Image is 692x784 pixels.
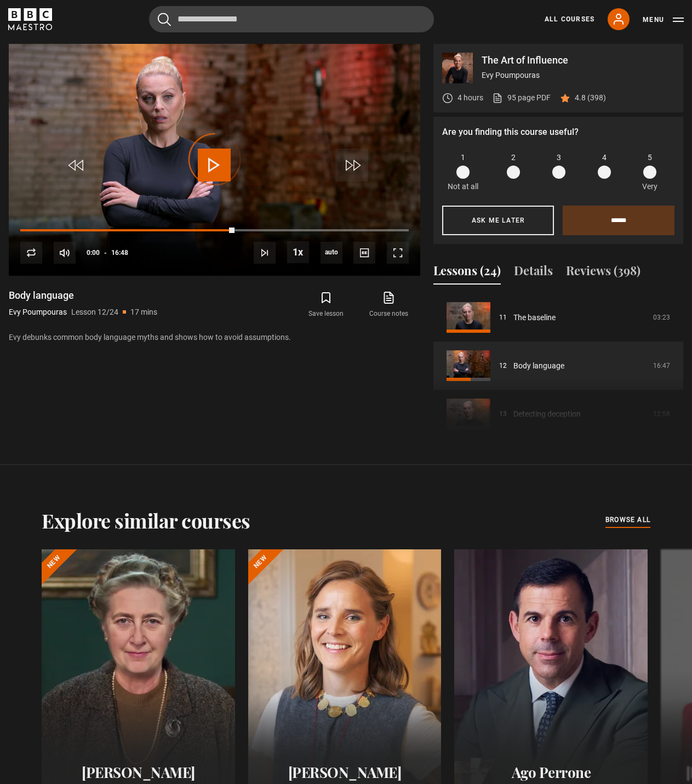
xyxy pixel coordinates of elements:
[545,14,594,24] a: All Courses
[433,262,501,285] button: Lessons (24)
[111,243,128,263] span: 16:48
[387,242,409,264] button: Fullscreen
[575,92,606,104] p: 4.8 (398)
[104,249,107,257] span: -
[511,152,516,163] span: 2
[20,229,409,231] div: Progress Bar
[261,764,428,781] h2: [PERSON_NAME]
[358,289,420,321] a: Course notes
[9,332,420,343] p: Evy debunks common body language myths and shows how to avoid assumptions.
[287,241,309,263] button: Playback Rate
[20,242,42,264] button: Replay
[482,55,674,65] p: The Art of Influence
[602,152,607,163] span: 4
[254,242,276,264] button: Next Lesson
[648,152,652,163] span: 5
[295,289,357,321] button: Save lesson
[605,514,650,526] a: browse all
[513,312,556,323] a: The baseline
[605,514,650,525] span: browse all
[639,181,660,192] p: Very
[514,262,553,285] button: Details
[442,206,554,235] button: Ask me later
[457,92,483,104] p: 4 hours
[55,764,222,781] h2: [PERSON_NAME]
[442,126,674,139] p: Are you finding this course useful?
[566,262,640,285] button: Reviews (398)
[42,509,250,532] h2: Explore similar courses
[461,152,465,163] span: 1
[321,242,342,264] span: auto
[130,306,157,318] p: 17 mins
[9,44,420,275] video-js: Video Player
[513,360,564,372] a: Body language
[54,242,76,264] button: Mute
[353,242,375,264] button: Captions
[643,14,684,25] button: Toggle navigation
[557,152,561,163] span: 3
[9,289,157,302] h1: Body language
[482,70,674,81] p: Evy Poumpouras
[8,8,52,30] svg: BBC Maestro
[149,6,434,32] input: Search
[492,92,551,104] a: 95 page PDF
[9,306,67,318] p: Evy Poumpouras
[71,306,118,318] p: Lesson 12/24
[321,242,342,264] div: Current quality: 360p
[448,181,478,192] p: Not at all
[87,243,100,263] span: 0:00
[158,13,171,26] button: Submit the search query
